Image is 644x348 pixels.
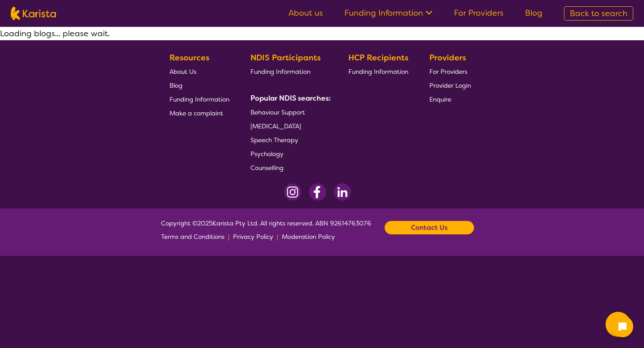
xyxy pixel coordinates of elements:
[250,105,327,119] a: Behaviour Support
[284,183,301,201] img: Instagram
[429,81,471,89] span: Provider Login
[233,230,273,243] a: Privacy Policy
[250,108,305,116] span: Behaviour Support
[250,147,327,161] a: Psychology
[169,106,229,120] a: Make a complaint
[411,221,448,234] b: Contact Us
[309,183,326,201] img: Facebook
[348,64,408,78] a: Funding Information
[348,52,408,63] b: HCP Recipients
[250,164,284,172] span: Counselling
[169,92,229,106] a: Funding Information
[250,122,301,130] span: [MEDICAL_DATA]
[564,6,633,21] a: Back to search
[429,92,471,106] a: Enquire
[169,64,229,78] a: About Us
[429,78,471,92] a: Provider Login
[288,8,323,18] a: About us
[334,183,351,201] img: LinkedIn
[429,95,451,103] span: Enquire
[282,230,335,243] a: Moderation Policy
[250,136,298,144] span: Speech Therapy
[570,8,627,19] span: Back to search
[169,52,209,63] b: Resources
[250,133,327,147] a: Speech Therapy
[161,216,371,243] span: Copyright © 2025 Karista Pty Ltd. All rights reserved. ABN 92614763076
[250,161,327,174] a: Counselling
[161,233,225,241] span: Terms and Conditions
[454,8,504,18] a: For Providers
[525,8,542,18] a: Blog
[429,52,466,63] b: Providers
[169,81,182,89] span: Blog
[429,64,471,78] a: For Providers
[233,233,273,241] span: Privacy Policy
[250,150,284,158] span: Psychology
[11,7,56,20] img: Karista logo
[277,230,278,243] p: |
[169,95,229,103] span: Funding Information
[169,78,229,92] a: Blog
[250,68,310,76] span: Funding Information
[250,119,327,133] a: [MEDICAL_DATA]
[161,230,225,243] a: Terms and Conditions
[429,68,467,76] span: For Providers
[344,8,432,18] a: Funding Information
[282,233,335,241] span: Moderation Policy
[606,312,631,337] button: Channel Menu
[348,68,408,76] span: Funding Information
[228,230,229,243] p: |
[169,68,196,76] span: About Us
[250,64,327,78] a: Funding Information
[250,93,331,103] b: Popular NDIS searches:
[250,52,321,63] b: NDIS Participants
[169,109,223,117] span: Make a complaint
